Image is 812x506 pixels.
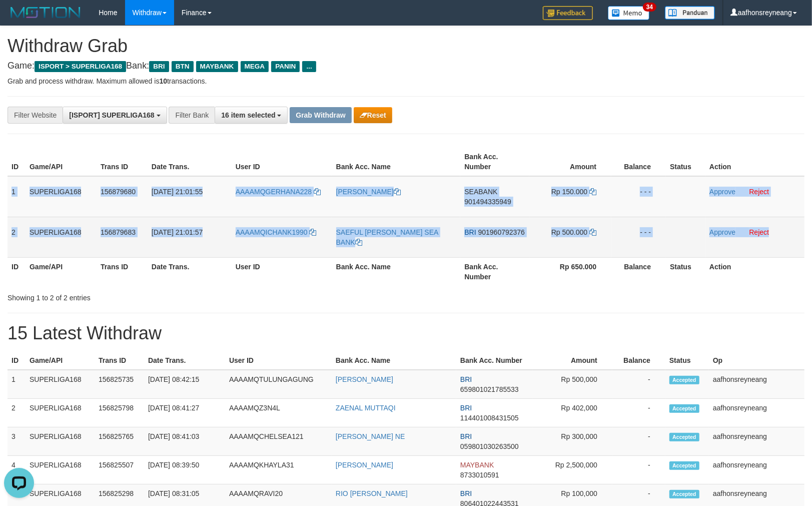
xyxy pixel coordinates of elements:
span: BRI [460,489,472,497]
td: 156825798 [95,399,144,427]
span: AAAAMQICHANK1990 [236,228,308,236]
span: Copy 059801030263500 to clipboard [460,442,519,450]
th: Amount [529,148,611,176]
img: Button%20Memo.svg [608,6,650,20]
span: AAAAMQGERHANA228 [236,188,312,196]
th: Game/API [26,257,97,286]
button: [ISPORT] SUPERLIGA168 [63,107,167,124]
th: Balance [612,351,665,370]
td: 2 [8,399,26,427]
td: aafhonsreyneang [709,370,804,399]
th: Bank Acc. Name [332,148,461,176]
button: 16 item selected [215,107,288,124]
th: ID [8,351,26,370]
span: Copy 901494335949 to clipboard [464,198,511,206]
td: aafhonsreyneang [709,399,804,427]
span: Accepted [669,404,699,413]
td: 156825735 [95,370,144,399]
span: ISPORT > SUPERLIGA168 [35,61,126,72]
th: Balance [611,148,666,176]
a: ZAENAL MUTTAQI [336,404,396,412]
a: [PERSON_NAME] [336,461,393,469]
a: Copy 150000 to clipboard [589,188,596,196]
div: Filter Bank [169,107,215,124]
span: 16 item selected [221,111,275,119]
th: ID [8,257,26,286]
p: Grab and process withdraw. Maximum allowed is transactions. [8,76,804,86]
td: 3 [8,427,26,456]
td: - - - [611,176,666,217]
td: - [612,399,665,427]
td: Rp 2,500,000 [533,456,612,484]
th: Trans ID [95,351,144,370]
span: [ISPORT] SUPERLIGA168 [69,111,154,119]
th: User ID [225,351,332,370]
img: Feedback.jpg [543,6,593,20]
button: Reset [354,107,392,123]
div: Filter Website [8,107,63,124]
a: [PERSON_NAME] NE [336,432,405,440]
a: AAAAMQICHANK1990 [236,228,317,236]
span: Copy 8733010591 to clipboard [460,471,499,479]
th: Date Trans. [148,148,232,176]
td: AAAAMQTULUNGAGUNG [225,370,332,399]
td: 1 [8,370,26,399]
th: Bank Acc. Number [456,351,533,370]
th: Date Trans. [144,351,225,370]
td: aafhonsreyneang [709,427,804,456]
th: Game/API [26,148,97,176]
th: Game/API [26,351,95,370]
td: [DATE] 08:41:03 [144,427,225,456]
span: Accepted [669,376,699,384]
th: Bank Acc. Name [332,351,456,370]
span: BRI [149,61,169,72]
span: BRI [464,228,476,236]
span: Copy 114401008431505 to clipboard [460,414,519,422]
a: Reject [749,188,769,196]
th: Date Trans. [148,257,232,286]
td: 156825507 [95,456,144,484]
th: Bank Acc. Number [460,148,529,176]
th: ID [8,148,26,176]
span: BRI [460,404,472,412]
a: SAEFUL [PERSON_NAME] SEA BANK [336,228,438,246]
a: AAAAMQGERHANA228 [236,188,321,196]
th: Action [705,148,804,176]
td: Rp 300,000 [533,427,612,456]
h4: Game: Bank: [8,61,804,71]
h1: Withdraw Grab [8,36,804,56]
td: - [612,456,665,484]
td: 4 [8,456,26,484]
span: Copy 901960792376 to clipboard [478,228,525,236]
span: Rp 500.000 [551,228,587,236]
td: Rp 500,000 [533,370,612,399]
span: BRI [460,375,472,383]
span: PANIN [271,61,300,72]
th: Bank Acc. Number [460,257,529,286]
th: Action [705,257,804,286]
td: 2 [8,217,26,257]
strong: 10 [159,77,167,85]
span: SEABANK [464,188,497,196]
td: aafhonsreyneang [709,456,804,484]
span: BTN [172,61,194,72]
a: Approve [709,188,735,196]
a: Approve [709,228,735,236]
th: Status [665,351,709,370]
th: User ID [232,257,332,286]
th: Status [666,257,705,286]
td: AAAAMQZ3N4L [225,399,332,427]
td: 1 [8,176,26,217]
td: SUPERLIGA168 [26,456,95,484]
td: - [612,370,665,399]
th: Bank Acc. Name [332,257,461,286]
button: Open LiveChat chat widget [4,4,34,34]
td: SUPERLIGA168 [26,217,97,257]
th: Rp 650.000 [529,257,611,286]
td: - - - [611,217,666,257]
h1: 15 Latest Withdraw [8,323,804,343]
span: Accepted [669,461,699,470]
a: Reject [749,228,769,236]
td: 156825765 [95,427,144,456]
span: 156879683 [101,228,136,236]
